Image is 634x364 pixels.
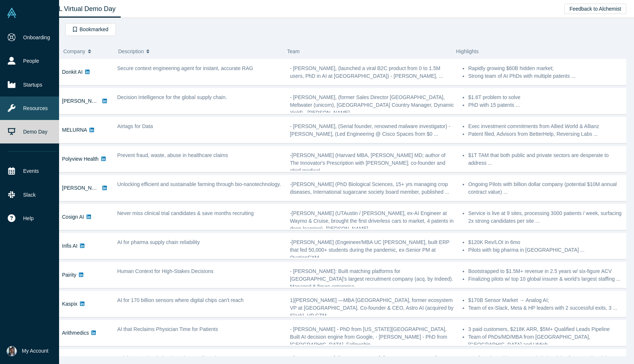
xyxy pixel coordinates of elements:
span: -[PERSON_NAME] (Engeineer/MBA UC [PERSON_NAME], built ERP that fed 50,000+ students during the pa... [290,239,449,261]
button: Description [118,44,280,59]
a: Donkit AI [62,69,83,75]
a: Class XL Virtual Demo Day [31,0,121,18]
li: Pilots with big pharma in [GEOGRAPHIC_DATA] ... [468,246,627,254]
li: Strong team of AI PhDs with multiple patents ... [468,72,627,80]
li: Rapidly growing $60B hidden market; [468,65,627,72]
li: Patent filed, Advisors from BetterHelp, Reversing Labs ... [468,130,627,138]
span: AI for pharma supply chain reliability [117,239,200,245]
button: Bookmarked [65,23,116,36]
span: Company [63,44,85,59]
span: -[PERSON_NAME] (Harvard MBA, [PERSON_NAME] MD; author of The Innovator's Prescription with [PERSO... [290,152,445,174]
span: 1)[PERSON_NAME] —MBA [GEOGRAPHIC_DATA], former ecosystem VP at [GEOGRAPHIC_DATA]. Co-founder & CE... [290,297,453,318]
li: $170B Sensor Market → Analog AI; [468,296,627,304]
span: Solving Supply Chain Chaos in Manufacturing [117,355,222,361]
a: Kaspix [62,301,77,307]
span: Description [118,44,144,59]
li: $1.6T problem to solve [468,94,627,101]
li: Ongoing Pilots with billion dollar company (potential $10M annual contract value) ... [468,181,627,196]
li: Team of ex-Slack, Meta & HP leaders with 2 successful exits, 3 ... [468,304,627,312]
img: Alchemist Vault Logo [7,8,17,18]
span: AI for 170 billion sensors where digital chips can't reach [117,297,244,303]
a: [PERSON_NAME] [62,98,104,104]
span: Never miss clinical trial candidates & save months recruiting [117,210,254,216]
li: PhD with 15 patents ... [468,101,627,109]
li: Service is live at 9 sites, processing 3000 patients / week, surfacing 2x strong candidates per s... [468,210,627,225]
span: Airtags for Data [117,123,153,129]
button: Feedback to Alchemist [564,4,626,14]
span: Secure context engineering agent for instant, accurate RAG [117,65,253,71]
a: Cosign AI [62,214,84,220]
span: -[PERSON_NAME] (PhD Biological Sciences, 15+ yrs managing crop diseases, International sugarcane ... [290,181,449,195]
span: Decision Intelligence for the global supply chain. [117,94,227,100]
li: $1T TAM that both public and private sectors are desperate to address ... [468,152,627,167]
a: Arithmedics [62,330,89,336]
li: Team of PhDs/MD/MBA from [GEOGRAPHIC_DATA], [GEOGRAPHIC_DATA] and UMich. ... [468,333,627,349]
span: Team [287,48,300,54]
a: [PERSON_NAME] [62,185,104,191]
span: My Account [22,347,48,355]
li: Exec investment commitments from Allied World & Allianz [468,123,627,130]
span: Human Context for High-Stakes Decisions [117,268,214,274]
li: 3 paid customers, $218K ARR, $5M+ Qualified Leads Pipeline [468,325,627,333]
span: Unlocking efficient and sustainable farming through bio-nanotechnology. [117,181,281,187]
span: AI that Reclaims Physician Time for Patients [117,326,218,332]
li: Finalizing pilots w/ top 10 global insurer & world's largest staffing ... [468,275,627,283]
button: Company [63,44,111,59]
span: - [PERSON_NAME]: Built matching platforms for [GEOGRAPHIC_DATA]'s largest recruitment company (ac... [290,268,453,290]
li: Bootstrapped to $1.5M+ revenue in 2.5 years w/ six-figure ACV [468,267,627,275]
a: Polyview Health [62,156,99,162]
span: - [PERSON_NAME], (Serial founder, renowned malware investigator) - [PERSON_NAME], (Led Engineerin... [290,123,450,137]
img: Alexander Flake's Account [7,346,17,356]
span: Highlights [456,48,478,54]
span: - [PERSON_NAME], (former Sales Director [GEOGRAPHIC_DATA], Meltwater (unicorn), [GEOGRAPHIC_DATA]... [290,94,454,116]
a: Pairity [62,272,76,278]
span: -[PERSON_NAME] (UTAustin / [PERSON_NAME], ex-AI Engineer at Waymo & Cruise, brought the first dri... [290,210,453,232]
a: Infis AI [62,243,77,249]
li: $120K Rev/LOI in 6mo [468,239,627,246]
span: Help [23,215,34,222]
span: - [PERSON_NAME] - PhD from [US_STATE][GEOGRAPHIC_DATA], Built AI decision engine from Google, - [... [290,326,447,347]
a: MELURNA [62,127,87,133]
button: My Account [7,346,48,356]
span: - [PERSON_NAME], (launched a viral B2C product from 0 to 1.5M users, PhD in AI at [GEOGRAPHIC_DAT... [290,65,443,79]
span: Prevent fraud, waste, abuse in healthcare claims [117,152,228,158]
